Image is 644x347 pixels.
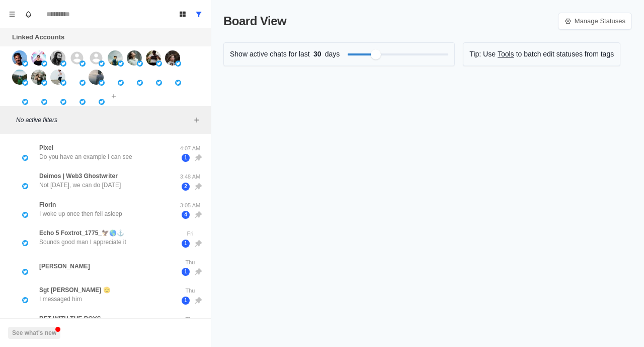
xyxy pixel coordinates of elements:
[469,49,496,60] p: Tip: Use
[108,50,123,66] img: picture
[22,297,28,303] img: picture
[178,229,203,238] p: Fri
[178,201,203,210] p: 3:05 AM
[4,6,20,22] button: Menu
[41,80,47,86] img: picture
[79,99,86,105] img: picture
[99,80,105,86] img: picture
[175,80,181,86] img: picture
[178,286,203,295] p: Thu
[60,61,66,67] img: picture
[12,70,27,85] img: picture
[516,49,614,60] p: to batch edit statuses from tags
[12,32,64,42] p: Linked Accounts
[22,155,28,161] img: picture
[41,99,47,105] img: picture
[50,70,65,85] img: picture
[118,80,124,86] img: picture
[39,209,122,218] p: I woke up once then fell asleep
[137,61,143,67] img: picture
[182,297,190,305] span: 1
[12,50,27,66] img: picture
[20,6,36,22] button: Notifications
[22,183,28,189] img: picture
[39,295,82,304] p: I messaged him
[118,61,124,67] img: picture
[191,6,207,22] button: Show all conversations
[39,200,56,209] p: Florin
[182,240,190,248] span: 1
[22,61,28,67] img: picture
[558,13,632,30] a: Manage Statuses
[16,115,191,125] p: No active filters
[39,285,111,295] p: Sgt [PERSON_NAME] 🫡
[39,314,101,323] p: BET WITH THE BOYS
[41,61,47,67] img: picture
[175,6,191,22] button: Board View
[156,80,162,86] img: picture
[178,144,203,153] p: 4:07 AM
[39,262,90,271] p: [PERSON_NAME]
[498,49,514,60] a: Tools
[22,99,28,105] img: picture
[39,171,118,181] p: Deimos | Web3 Ghostwriter
[39,152,132,161] p: Do you have an example I can see
[31,50,46,66] img: picture
[50,50,65,66] img: picture
[182,211,190,219] span: 4
[39,238,126,247] p: Sounds good man I appreciate it
[223,12,286,30] p: Board View
[39,143,53,152] p: Pixel
[22,240,28,246] img: picture
[310,49,325,60] span: 30
[137,80,143,86] img: picture
[39,228,124,238] p: Echo 5 Foxtrot_1775_🦅🌎⚓
[22,269,28,275] img: picture
[8,327,60,339] button: See what's new
[230,49,310,60] p: Show active chats for last
[89,70,104,85] img: picture
[22,80,28,86] img: picture
[325,49,340,60] p: days
[156,61,162,67] img: picture
[22,212,28,218] img: picture
[182,154,190,162] span: 1
[182,268,190,276] span: 1
[60,80,66,86] img: picture
[178,172,203,181] p: 3:48 AM
[165,50,180,66] img: picture
[79,61,86,67] img: picture
[146,50,161,66] img: picture
[175,61,181,67] img: picture
[79,80,86,86] img: picture
[60,99,66,105] img: picture
[108,90,120,102] button: Add account
[99,61,105,67] img: picture
[31,70,46,85] img: picture
[182,183,190,191] span: 2
[178,315,203,324] p: Thu
[191,114,203,126] button: Add filters
[178,258,203,267] p: Thu
[371,49,381,60] div: Filter by activity days
[99,99,105,105] img: picture
[39,181,121,190] p: Not [DATE], we can do [DATE]
[127,50,142,66] img: picture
